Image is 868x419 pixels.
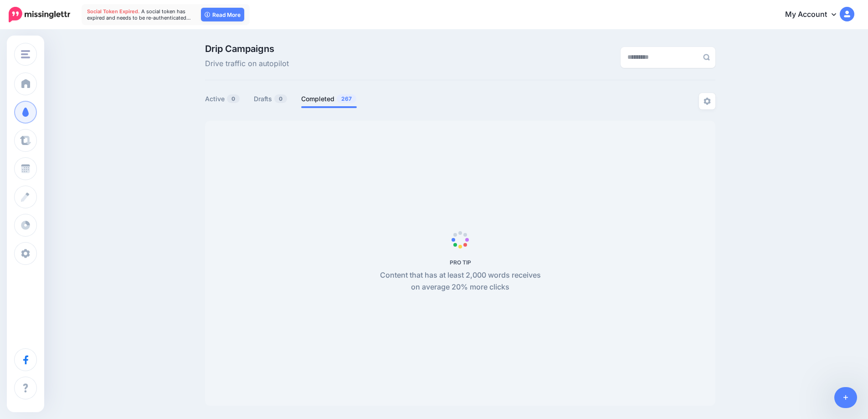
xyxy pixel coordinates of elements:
a: My Account [776,4,854,26]
span: Drip Campaigns [205,44,289,53]
span: A social token has expired and needs to be re-authenticated… [87,8,191,21]
img: menu.png [21,50,30,58]
span: 0 [227,94,240,103]
a: Active0 [205,93,240,104]
a: Drafts0 [254,93,288,104]
span: 0 [274,94,287,103]
a: Completed267 [301,93,357,104]
img: Missinglettr [9,7,70,22]
h5: PRO TIP [375,259,546,266]
span: Drive traffic on autopilot [205,58,289,70]
span: Social Token Expired. [87,8,140,15]
img: search-grey-6.png [703,54,710,61]
span: 267 [337,94,356,103]
a: Read More [201,8,244,21]
p: Content that has at least 2,000 words receives on average 20% more clicks [375,269,546,293]
img: settings-grey.png [704,98,711,105]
